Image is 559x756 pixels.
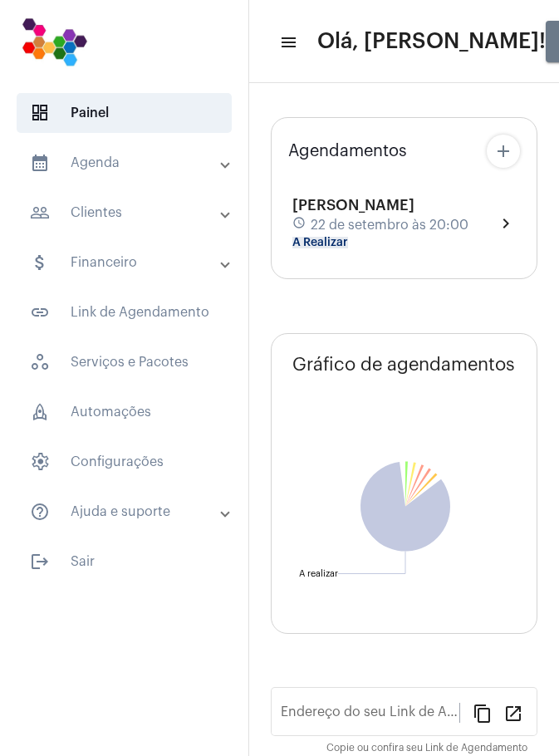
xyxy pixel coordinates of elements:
mat-icon: content_copy [473,703,493,723]
span: sidenav icon [30,103,50,123]
mat-icon: add [493,141,513,161]
mat-panel-title: Ajuda e suporte [30,502,222,522]
span: sidenav icon [30,452,50,472]
span: Painel [17,93,232,133]
mat-panel-title: Financeiro [30,253,222,272]
mat-icon: chevron_right [496,214,516,233]
span: sidenav icon [30,352,50,372]
span: Configurações [17,442,232,482]
mat-icon: sidenav icon [30,502,50,522]
mat-icon: sidenav icon [279,32,296,52]
mat-icon: sidenav icon [30,253,50,272]
mat-panel-title: Agenda [30,153,222,173]
mat-icon: open_in_new [503,703,523,723]
mat-hint: Copie ou confira seu Link de Agendamento [326,743,527,754]
span: Olá, [PERSON_NAME]! [317,28,546,55]
input: Link [281,708,459,723]
span: [PERSON_NAME] [292,198,414,213]
mat-chip: A Realizar [292,237,348,248]
mat-icon: schedule [292,216,307,234]
mat-icon: sidenav icon [30,203,50,223]
text: A realizar [299,569,338,578]
span: Link de Agendamento [17,292,232,332]
mat-icon: sidenav icon [30,302,50,322]
mat-icon: sidenav icon [30,153,50,173]
span: Sair [17,542,232,582]
span: Serviços e Pacotes [17,342,232,382]
span: Gráfico de agendamentos [292,355,515,375]
mat-expansion-panel-header: sidenav iconClientes [10,193,248,233]
span: sidenav icon [30,402,50,422]
mat-panel-title: Clientes [30,203,222,223]
span: Agendamentos [288,142,407,160]
mat-expansion-panel-header: sidenav iconAgenda [10,143,248,183]
mat-icon: sidenav icon [30,552,50,572]
img: 7bf4c2a9-cb5a-6366-d80e-59e5d4b2024a.png [13,8,96,75]
span: Automações [17,392,232,432]
span: 22 de setembro às 20:00 [311,218,468,233]
mat-expansion-panel-header: sidenav iconAjuda e suporte [10,492,248,532]
mat-expansion-panel-header: sidenav iconFinanceiro [10,243,248,282]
